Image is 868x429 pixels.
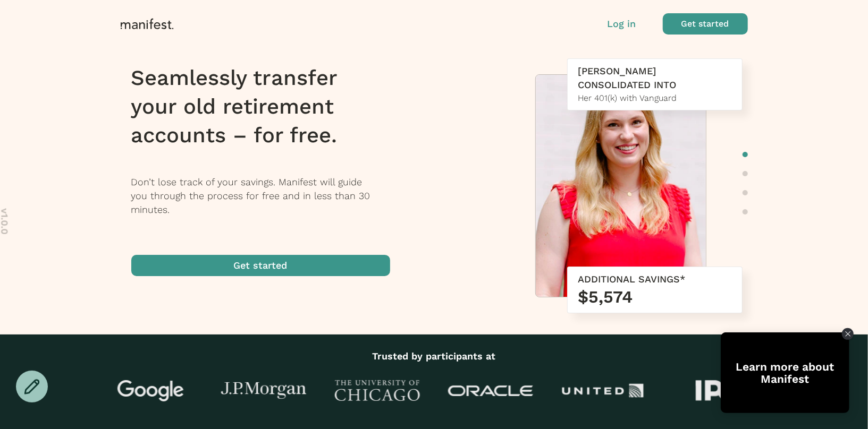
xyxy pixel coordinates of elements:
[448,385,533,397] img: Oracle
[221,382,306,400] img: J.P Morgan
[721,332,849,413] div: Tolstoy bubble widget
[131,255,390,276] button: Get started
[721,361,849,385] div: Learn more about Manifest
[721,332,849,413] div: Open Tolstoy
[842,328,854,340] div: Close Tolstoy widget
[663,13,748,35] button: Get started
[608,17,636,31] button: Log in
[335,380,420,401] img: University of Chicago
[108,380,193,401] img: Google
[131,175,404,217] p: Don’t lose track of your savings. Manifest will guide you through the process for free and in les...
[578,92,731,105] div: Her 401(k) with Vanguard
[536,75,706,302] img: Meredith
[131,64,404,150] h1: Seamlessly transfer your old retirement accounts – for free.
[578,64,731,92] div: [PERSON_NAME] CONSOLIDATED INTO
[721,332,849,413] div: Open Tolstoy widget
[578,286,731,307] h3: $5,574
[578,272,731,286] div: ADDITIONAL SAVINGS*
